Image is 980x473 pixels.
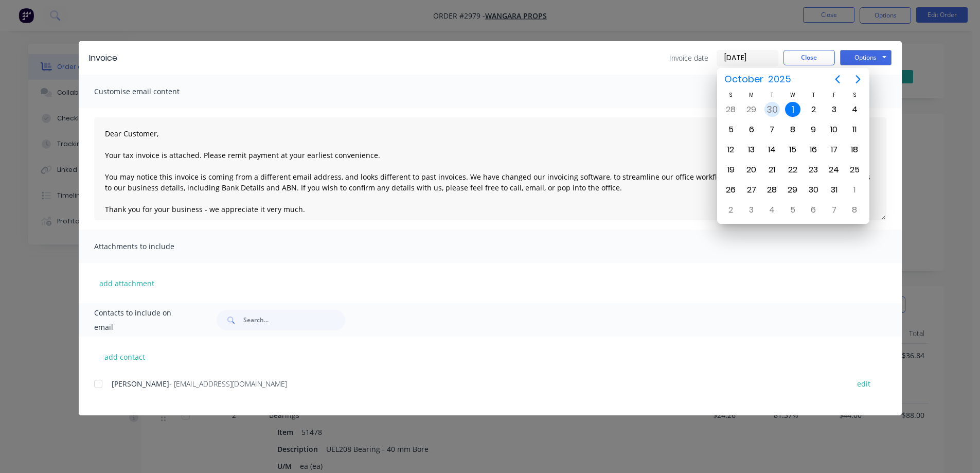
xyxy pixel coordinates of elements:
[783,50,835,65] button: Close
[806,162,821,178] div: Thursday, October 23, 2025
[723,162,739,178] div: Sunday, October 19, 2025
[764,182,780,198] div: Tuesday, October 28, 2025
[806,182,821,198] div: Thursday, October 30, 2025
[94,306,191,335] span: Contacts to include on email
[722,70,766,89] span: October
[847,202,862,218] div: Saturday, November 8, 2025
[721,91,741,99] div: S
[840,50,892,65] button: Options
[744,122,759,137] div: Monday, October 6, 2025
[847,102,862,117] div: Saturday, October 4, 2025
[847,122,862,137] div: Saturday, October 11, 2025
[94,117,886,220] textarea: Dear Customer, Your tax invoice is attached. Please remit payment at your earliest convenience. Y...
[847,162,862,178] div: Saturday, October 25, 2025
[826,142,842,157] div: Friday, October 17, 2025
[94,84,207,99] span: Customise email content
[785,182,800,198] div: Wednesday, October 29, 2025
[785,102,800,117] div: Today, Wednesday, October 1, 2025
[669,52,708,63] span: Invoice date
[785,162,800,178] div: Wednesday, October 22, 2025
[785,202,800,218] div: Wednesday, November 5, 2025
[806,122,821,137] div: Thursday, October 9, 2025
[764,102,780,117] div: Tuesday, September 30, 2025
[243,310,345,330] input: Search...
[806,142,821,157] div: Thursday, October 16, 2025
[112,379,169,389] span: [PERSON_NAME]
[94,349,156,364] button: add contact
[764,122,780,137] div: Tuesday, October 7, 2025
[89,52,117,64] div: Invoice
[803,91,824,99] div: T
[723,202,739,218] div: Sunday, November 2, 2025
[766,70,794,89] span: 2025
[824,91,844,99] div: F
[764,202,780,218] div: Tuesday, November 4, 2025
[826,122,842,137] div: Friday, October 10, 2025
[847,142,862,157] div: Saturday, October 18, 2025
[785,142,800,157] div: Wednesday, October 15, 2025
[806,102,821,117] div: Thursday, October 2, 2025
[826,202,842,218] div: Friday, November 7, 2025
[744,182,759,198] div: Monday, October 27, 2025
[826,162,842,178] div: Friday, October 24, 2025
[723,122,739,137] div: Sunday, October 5, 2025
[744,102,759,117] div: Monday, September 29, 2025
[764,162,780,178] div: Tuesday, October 21, 2025
[741,91,762,99] div: M
[723,102,739,117] div: Sunday, September 28, 2025
[762,91,782,99] div: T
[723,142,739,157] div: Sunday, October 12, 2025
[744,162,759,178] div: Monday, October 20, 2025
[782,91,803,99] div: W
[94,239,207,254] span: Attachments to include
[826,102,842,117] div: Friday, October 3, 2025
[169,379,287,389] span: - [EMAIL_ADDRESS][DOMAIN_NAME]
[94,275,159,291] button: add attachment
[847,182,862,198] div: Saturday, November 1, 2025
[723,182,739,198] div: Sunday, October 26, 2025
[827,69,848,90] button: Previous page
[826,182,842,198] div: Friday, October 31, 2025
[844,91,865,99] div: S
[744,202,759,218] div: Monday, November 3, 2025
[848,69,868,90] button: Next page
[785,122,800,137] div: Wednesday, October 8, 2025
[718,70,798,89] button: October2025
[744,142,759,157] div: Monday, October 13, 2025
[764,142,780,157] div: Tuesday, October 14, 2025
[806,202,821,218] div: Thursday, November 6, 2025
[851,377,877,391] button: edit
